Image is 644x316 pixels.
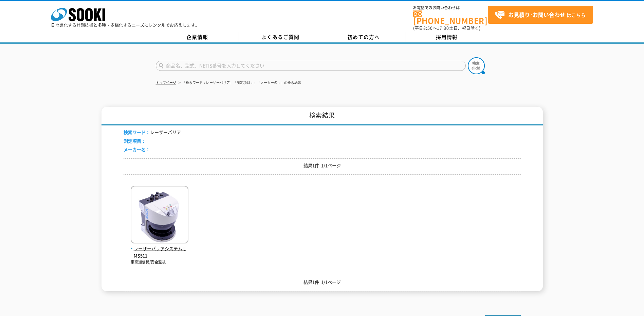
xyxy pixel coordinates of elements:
[124,279,521,286] p: 結果1件 1/1ページ
[413,11,488,24] a: [PHONE_NUMBER]
[239,32,322,42] a: よくあるご質問
[405,32,489,42] a: 採用情報
[347,33,380,41] span: 初めての方へ
[156,81,176,84] a: トップページ
[51,23,200,27] p: 日々進化する計測技術と多種・多様化するニーズにレンタルでお応えします。
[124,146,150,153] span: メーカー名：
[124,129,181,136] li: レーザーバリア
[495,10,586,20] span: はこちら
[131,186,188,245] img: LMS511
[131,259,188,265] p: 東京通信機/安全監視
[177,79,301,86] li: 「検索ワード：レーザーバリア」「測定項目：」「メーカー名：」の検索結果
[102,107,543,125] h1: 検索結果
[488,6,593,24] a: お見積り･お問い合わせはこちら
[156,32,239,42] a: 企業情報
[124,138,146,144] span: 測定項目：
[124,162,521,169] p: 結果1件 1/1ページ
[508,11,565,19] strong: お見積り･お問い合わせ
[131,245,188,259] span: レーザーバリアシステム LMS511
[468,57,485,74] img: btn_search.png
[437,25,449,31] span: 17:30
[413,25,480,31] span: (平日 ～ 土日、祝日除く)
[423,25,433,31] span: 8:50
[413,6,488,10] span: お電話でのお問い合わせは
[124,129,150,135] span: 検索ワード：
[322,32,405,42] a: 初めての方へ
[156,61,466,71] input: 商品名、型式、NETIS番号を入力してください
[131,238,188,259] a: レーザーバリアシステム LMS511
